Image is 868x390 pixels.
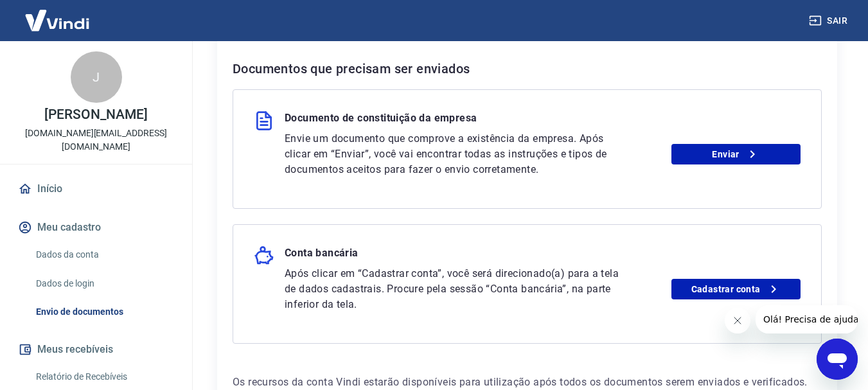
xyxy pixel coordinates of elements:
a: Dados da conta [31,242,177,268]
p: [PERSON_NAME] [44,108,147,121]
div: J [71,51,122,103]
a: Envio de documentos [31,299,177,325]
p: Documento de constituição da empresa [285,111,477,131]
iframe: Fechar mensagem [725,308,750,333]
img: file.3f2e98d22047474d3a157069828955b5.svg [254,111,274,131]
button: Sair [806,9,853,33]
img: Vindi [15,1,99,40]
iframe: Mensagem da empresa [756,305,858,333]
button: Meus recebíveis [15,335,177,364]
a: Dados de login [31,270,177,297]
p: Após clicar em “Cadastrar conta”, você será direcionado(a) para a tela de dados cadastrais. Procu... [285,266,620,312]
p: [DOMAIN_NAME][EMAIL_ADDRESS][DOMAIN_NAME] [10,127,182,154]
p: Envie um documento que comprove a existência da empresa. Após clicar em “Enviar”, você vai encont... [285,131,620,177]
button: Meu cadastro [15,213,177,242]
a: Enviar [671,144,801,164]
p: Os recursos da conta Vindi estarão disponíveis para utilização após todos os documentos serem env... [233,375,822,390]
a: Cadastrar conta [671,279,801,299]
h6: Documentos que precisam ser enviados [233,58,822,79]
iframe: Botão para abrir a janela de mensagens [817,339,858,380]
img: money_pork.0c50a358b6dafb15dddc3eea48f23780.svg [254,245,274,266]
a: Início [15,175,177,203]
p: Conta bancária [285,245,359,266]
span: Olá! Precisa de ajuda? [8,9,108,19]
a: Relatório de Recebíveis [31,364,177,390]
